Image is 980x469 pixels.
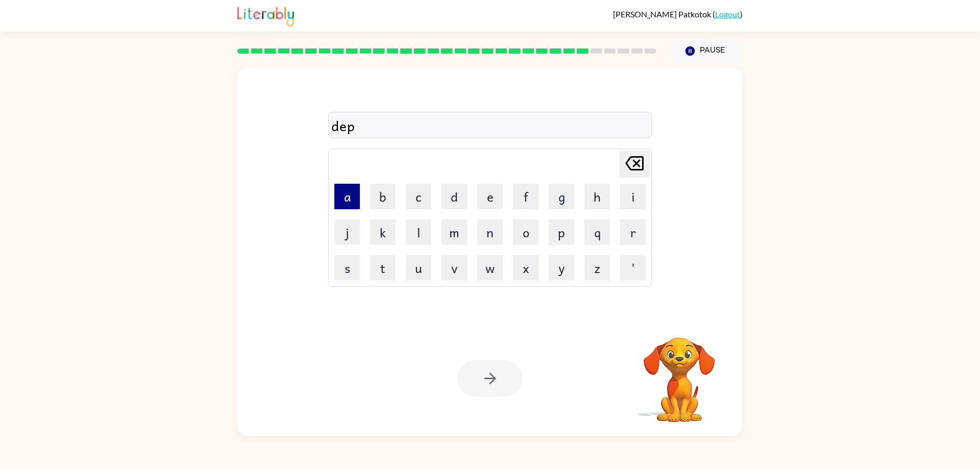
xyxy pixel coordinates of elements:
button: g [549,184,574,209]
button: x [513,255,538,281]
video: Your browser must support playing .mp4 files to use Literably. Please try using another browser. [628,322,730,424]
button: k [370,219,396,245]
button: o [513,219,538,245]
button: z [584,255,610,281]
button: e [477,184,503,209]
button: j [334,219,360,245]
button: u [406,255,431,281]
button: n [477,219,503,245]
button: y [549,255,574,281]
span: [PERSON_NAME] Patkotok [613,9,713,19]
div: dep [331,115,649,136]
button: d [442,184,467,209]
button: h [584,184,610,209]
button: ' [620,255,646,281]
button: m [442,219,467,245]
button: q [584,219,610,245]
button: r [620,219,646,245]
button: p [549,219,574,245]
button: b [370,184,396,209]
button: a [334,184,360,209]
button: t [370,255,396,281]
button: i [620,184,646,209]
button: f [513,184,538,209]
button: w [477,255,503,281]
a: Logout [715,9,740,19]
button: Pause [669,39,743,63]
button: v [442,255,467,281]
img: Literably [237,4,294,27]
button: c [406,184,431,209]
button: s [334,255,360,281]
div: ( ) [613,9,743,19]
button: l [406,219,431,245]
